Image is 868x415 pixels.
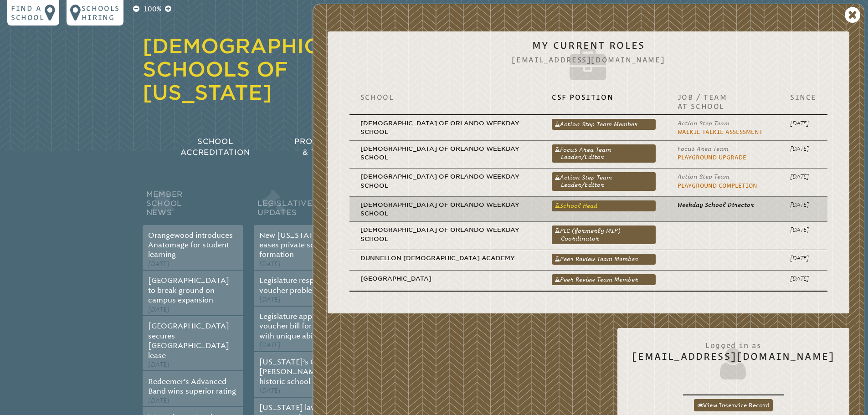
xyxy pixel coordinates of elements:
[143,34,401,104] a: [DEMOGRAPHIC_DATA] Schools of [US_STATE]
[632,336,835,351] span: Logged in as
[790,144,817,153] p: [DATE]
[790,92,817,102] p: Since
[678,128,763,135] a: walkie talkie assessment
[360,225,530,243] p: [DEMOGRAPHIC_DATA] of Orlando Weekday School
[552,274,656,285] a: Peer Review Team Member
[790,274,817,283] p: [DATE]
[148,306,169,313] span: [DATE]
[342,40,835,85] h2: My Current Roles
[552,119,656,130] a: Action Step Team Member
[678,92,768,111] p: Job / Team at School
[259,231,334,259] a: New [US_STATE] law eases private school formation
[790,254,817,262] p: [DATE]
[148,397,169,405] span: [DATE]
[180,137,250,157] span: School Accreditation
[678,182,757,189] a: Playground completion
[790,225,817,234] p: [DATE]
[552,254,656,265] a: Peer Review Team Member
[148,322,229,359] a: [GEOGRAPHIC_DATA] secures [GEOGRAPHIC_DATA] lease
[259,276,340,294] a: Legislature responds to voucher problems
[360,254,530,262] p: Dunnellon [DEMOGRAPHIC_DATA] Academy
[790,119,817,128] p: [DATE]
[148,231,233,259] a: Orangewood introduces Anatomage for student learning
[552,200,656,211] a: School Head
[143,188,243,225] h2: Member School News
[259,296,281,303] span: [DATE]
[259,312,344,340] a: Legislature approves voucher bill for students with unique abilities
[148,361,169,369] span: [DATE]
[552,225,656,244] a: PLC (formerly MIP) Coordinator
[360,200,530,218] p: [DEMOGRAPHIC_DATA] of Orlando Weekday School
[259,341,281,349] span: [DATE]
[360,274,530,283] p: [GEOGRAPHIC_DATA]
[11,4,45,22] p: Find a school
[694,399,773,411] a: View inservice record
[254,188,354,225] h2: Legislative Updates
[259,260,281,268] span: [DATE]
[360,119,530,137] p: [DEMOGRAPHIC_DATA] of Orlando Weekday School
[360,144,530,162] p: [DEMOGRAPHIC_DATA] of Orlando Weekday School
[294,137,427,157] span: Professional Development & Teacher Certification
[360,92,530,102] p: School
[678,173,729,180] span: Action Step Team
[552,172,656,190] a: Action Step Team Leader/Editor
[141,4,163,15] p: 100%
[678,200,768,209] p: Weekday School Director
[678,120,729,127] span: Action Step Team
[148,260,169,268] span: [DATE]
[790,200,817,209] p: [DATE]
[360,172,530,190] p: [DEMOGRAPHIC_DATA] of Orlando Weekday School
[148,377,236,395] a: Redeemer’s Advanced Band wins superior rating
[678,145,729,152] span: Focus Area Team
[82,4,120,22] p: Schools Hiring
[552,92,656,102] p: CSF Position
[790,172,817,181] p: [DATE]
[678,154,746,161] a: Playground Upgrade
[632,336,835,382] h2: [EMAIL_ADDRESS][DOMAIN_NAME]
[552,144,656,163] a: Focus Area Team Leader/Editor
[259,387,281,395] span: [DATE]
[148,276,229,304] a: [GEOGRAPHIC_DATA] to break ground on campus expansion
[259,358,347,386] a: [US_STATE]’s Governor [PERSON_NAME] signs historic school choice bill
